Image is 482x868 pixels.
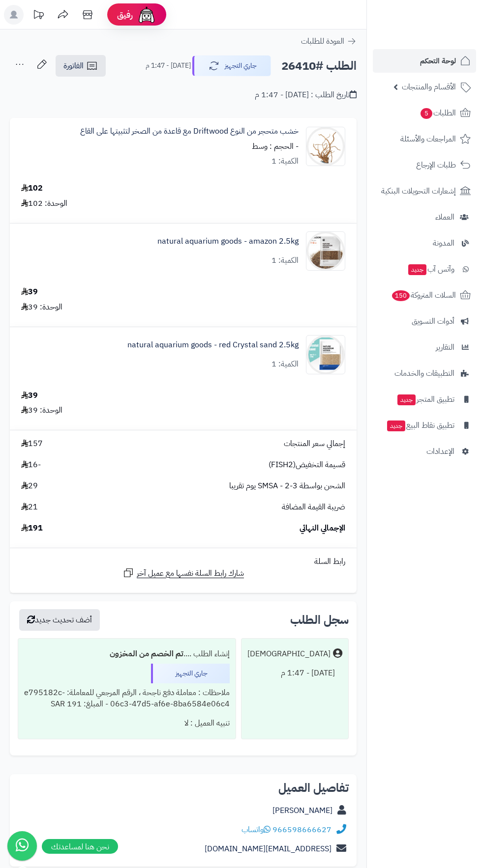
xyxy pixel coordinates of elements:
[271,255,299,266] div: الكمية: 1
[229,480,345,492] span: الشحن بواسطة SMSA - 2-3 يوم تقريبا
[373,257,476,281] a: وآتس آبجديد
[373,179,476,203] a: إشعارات التحويلات البنكية
[271,156,299,167] div: الكمية: 1
[157,236,299,247] a: natural aquarium goods - amazon 2.5kg
[18,782,349,794] h2: تفاصيل العميل
[117,9,133,21] span: رفيق
[402,80,456,94] span: الأقسام والمنتجات
[21,480,38,492] span: 29
[247,648,331,660] div: [DEMOGRAPHIC_DATA]
[433,236,454,250] span: المدونة
[269,459,345,471] span: قسيمة التخفيض(FISH2)
[272,805,332,816] a: [PERSON_NAME]
[24,714,230,733] div: تنبيه العميل : لا
[373,336,476,359] a: التقارير
[394,366,454,380] span: التطبيقات والخدمات
[373,414,476,437] a: تطبيق نقاط البيعجديد
[373,231,476,255] a: المدونة
[373,205,476,229] a: العملاء
[127,339,299,351] a: natural aquarium goods - red Crystal sand 2.5kg
[21,183,43,194] div: 102
[436,340,454,354] span: التقارير
[426,445,454,458] span: الإعدادات
[19,609,100,631] button: أضف تحديث جديد
[373,309,476,333] a: أدوات التسويق
[373,440,476,463] a: الإعدادات
[306,231,345,271] img: 1717738876-920f3fd018083b45d5ccdbce7f192df5-90x90.jpg
[301,35,344,47] span: العودة للطلبات
[396,392,454,406] span: تطبيق المتجر
[24,683,230,714] div: ملاحظات : معاملة دفع ناجحة ، الرقم المرجعي للمعاملة: e795182c-06c3-47d5-af6e-8ba6584e06c4 - المبل...
[271,359,299,370] div: الكمية: 1
[392,290,410,301] span: 150
[151,664,230,683] div: جاري التجهيز
[408,264,426,275] span: جديد
[255,89,357,101] div: تاريخ الطلب : [DATE] - 1:47 م
[281,56,357,76] h2: الطلب #26410
[21,405,62,416] div: الوحدة: 39
[420,54,456,68] span: لوحة التحكم
[56,55,106,77] a: الفاتورة
[21,502,38,513] span: 21
[21,459,41,471] span: -16
[373,127,476,151] a: المراجعات والأسئلة
[21,302,62,313] div: الوحدة: 39
[192,56,271,76] button: جاري التجهيز
[146,61,191,71] small: [DATE] - 1:47 م
[415,28,473,48] img: logo-2.png
[24,644,230,664] div: إنشاء الطلب ....
[80,126,299,137] a: خشب متحجر من النوع Driftwood مع قاعدة من الصخر لتثبيتها على القاع
[110,648,183,660] b: تم الخصم من المخزون
[373,283,476,307] a: السلات المتروكة150
[252,140,299,152] small: - الحجم : وسط
[416,158,456,172] span: طلبات الإرجاع
[387,420,405,431] span: جديد
[306,127,345,166] img: 1639848849-HTB1CgXhhsrI8KJjy0Fh762fnpXaQ-90x90.png
[21,390,38,401] div: 39
[407,262,454,276] span: وآتس آب
[391,288,456,302] span: السلات المتروكة
[205,843,331,855] a: [EMAIL_ADDRESS][DOMAIN_NAME]
[381,184,456,198] span: إشعارات التحويلات البنكية
[282,502,345,513] span: ضريبة القيمة المضافة
[21,198,67,209] div: الوحدة: 102
[301,35,357,47] a: العودة للطلبات
[284,438,345,449] span: إجمالي سعر المنتجات
[137,568,244,579] span: شارك رابط السلة نفسها مع عميل آخر
[412,314,454,328] span: أدوات التسويق
[272,824,331,836] a: 966598666627
[122,567,244,579] a: شارك رابط السلة نفسها مع عميل آخر
[420,106,456,120] span: الطلبات
[373,101,476,125] a: الطلبات5
[421,108,432,119] span: 5
[373,388,476,411] a: تطبيق المتجرجديد
[435,210,454,224] span: العملاء
[373,362,476,385] a: التطبيقات والخدمات
[21,438,43,449] span: 157
[137,5,156,25] img: ai-face.png
[306,335,345,374] img: 1748848145-Untitled-1-Recoveredrvrvrvwrwvr-90x90.jpg
[21,523,43,534] span: 191
[247,664,342,683] div: [DATE] - 1:47 م
[21,286,38,298] div: 39
[241,824,271,836] a: واتساب
[400,132,456,146] span: المراجعات والأسئلة
[14,556,353,567] div: رابط السلة
[373,49,476,73] a: لوحة التحكم
[397,394,416,405] span: جديد
[373,153,476,177] a: طلبات الإرجاع
[386,419,454,432] span: تطبيق نقاط البيع
[290,614,349,626] h3: سجل الطلب
[63,60,84,72] span: الفاتورة
[26,5,51,27] a: تحديثات المنصة
[300,523,345,534] span: الإجمالي النهائي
